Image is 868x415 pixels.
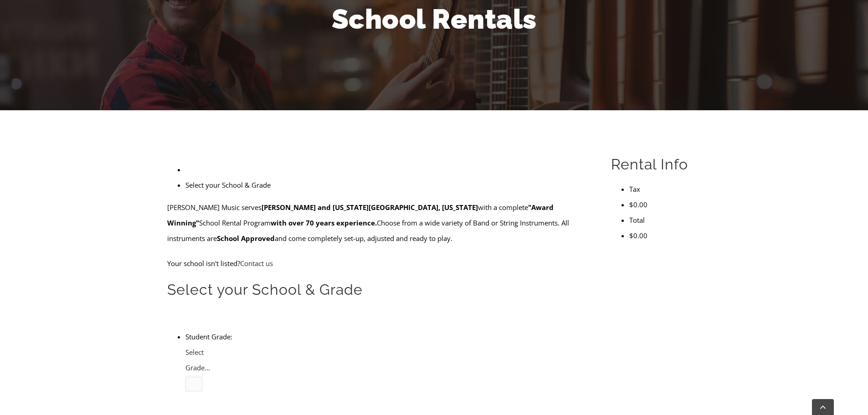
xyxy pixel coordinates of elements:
[629,181,701,197] li: Tax
[167,280,590,299] h2: Select your School & Grade
[240,259,273,268] a: Contact us
[629,228,701,243] li: $0.00
[167,256,590,271] p: Your school isn't listed?
[629,197,701,212] li: $0.00
[167,200,590,246] p: [PERSON_NAME] Music serves with a complete School Rental Program Choose from a wide variety of Ba...
[185,332,232,341] label: Student Grade:
[271,218,377,227] strong: with over 70 years experience.
[185,348,210,372] span: Select Grade...
[185,177,590,193] li: Select your School & Grade
[217,234,275,243] strong: School Approved
[629,212,701,228] li: Total
[611,155,701,174] h2: Rental Info
[262,203,478,212] strong: [PERSON_NAME] and [US_STATE][GEOGRAPHIC_DATA], [US_STATE]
